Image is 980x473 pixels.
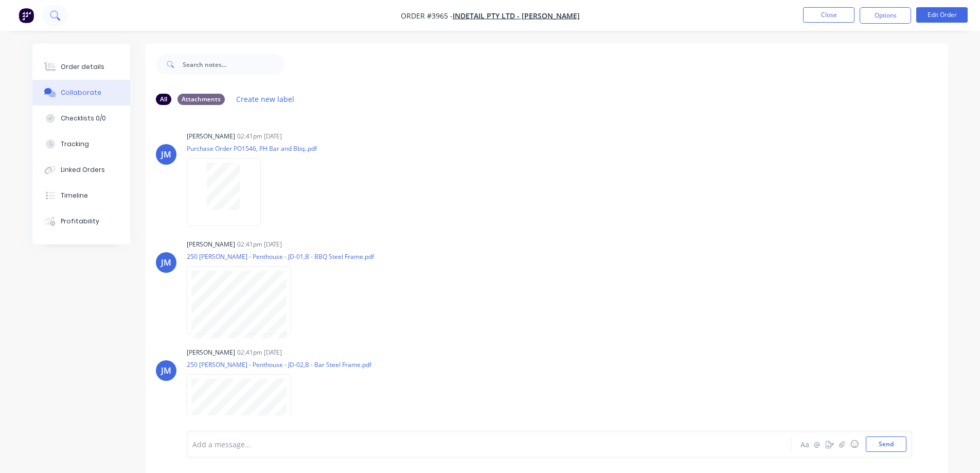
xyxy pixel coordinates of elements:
div: JM [161,148,171,161]
div: 02:41pm [DATE] [237,240,282,249]
button: Aa [799,438,811,450]
div: 02:41pm [DATE] [237,132,282,141]
div: Tracking [61,139,89,149]
div: JM [161,364,171,377]
div: Linked Orders [61,165,105,174]
button: Profitability [32,208,130,234]
div: Profitability [61,217,99,226]
div: 02:41pm [DATE] [237,348,282,357]
button: Options [860,7,911,24]
div: [PERSON_NAME] [187,132,235,141]
div: Order details [61,62,104,72]
span: Order #3965 - [401,11,453,21]
p: 250 [PERSON_NAME] - Penthouse - JD-02,B - Bar Steel Frame.pdf [187,360,371,369]
p: Purchase Order PO1546, PH Bar and Bbq..pdf [187,144,317,153]
button: Create new label [231,92,300,106]
input: Search notes... [183,54,284,75]
div: Timeline [61,191,88,200]
button: Tracking [32,131,130,157]
div: [PERSON_NAME] [187,240,235,249]
button: ☺ [848,438,861,450]
button: Collaborate [32,80,130,106]
img: Factory [19,8,34,23]
p: 250 [PERSON_NAME] - Penthouse - JD-01,B - BBQ Steel Frame.pdf [187,252,374,261]
button: @ [811,438,824,450]
div: JM [161,256,171,269]
div: Checklists 0/0 [61,114,106,123]
button: Timeline [32,183,130,208]
div: Attachments [177,94,225,105]
div: All [156,94,171,105]
button: Edit Order [916,7,968,23]
div: [PERSON_NAME] [187,348,235,357]
button: Send [866,436,906,452]
button: Checklists 0/0 [32,106,130,131]
button: Close [803,7,854,23]
button: Order details [32,54,130,80]
a: Indetail Pty Ltd - [PERSON_NAME] [453,11,580,21]
div: Collaborate [61,88,101,97]
button: Linked Orders [32,157,130,183]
